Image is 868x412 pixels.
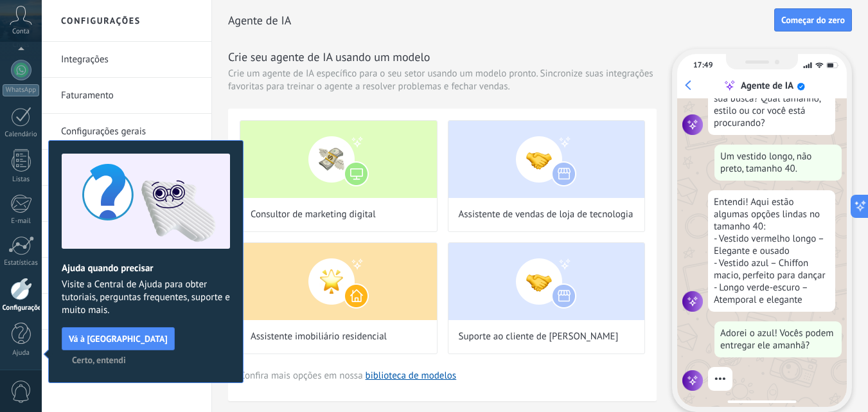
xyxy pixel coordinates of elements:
[228,49,657,65] h3: Crie seu agente de IA usando um modelo
[42,114,211,150] li: Configurações gerais
[240,121,437,198] img: Consultor de marketing digital
[12,28,30,36] span: Conta
[61,78,199,114] a: Faturamento
[3,217,40,226] div: E-mail
[741,80,793,92] div: Agente de IA
[62,278,230,317] span: Visite a Central de Ajuda para obter tutoriais, perguntas frequentes, suporte e muito mais.
[448,243,645,320] img: Suporte ao cliente de varejo
[3,259,40,267] div: Estatísticas
[62,262,230,274] h2: Ajuda quando precisar
[448,121,645,198] img: Assistente de vendas de loja de tecnologia
[3,304,40,312] div: Configurações
[61,114,199,150] a: Configurações gerais
[682,370,703,391] img: agent icon
[774,8,852,31] button: Começar do zero
[3,130,40,139] div: Calendário
[459,330,619,343] span: Suporte ao cliente de [PERSON_NAME]
[42,42,211,78] li: Integrações
[781,15,845,24] span: Começar do zero
[72,355,126,364] span: Certo, entendi
[61,42,199,78] a: Integrações
[708,190,835,312] div: Entendi! Aqui estão algumas opções lindas no tamanho 40: - Vestido vermelho longo – Elegante e ou...
[682,114,703,135] img: agent icon
[228,8,774,33] h2: Agente de IA
[69,334,168,343] span: Vá à [GEOGRAPHIC_DATA]
[240,243,437,320] img: Assistente imobiliário residencial
[228,67,657,93] span: Crie um agente de IA específico para o seu setor usando um modelo pronto. Sincronize suas integra...
[3,349,40,357] div: Ajuda
[714,145,842,181] div: Um vestido longo, não preto, tamanho 40.
[693,60,713,70] div: 17:49
[459,208,633,221] span: Assistente de vendas de loja de tecnologia
[3,84,39,96] div: WhatsApp
[251,208,376,221] span: Consultor de marketing digital
[240,370,456,382] span: Confira mais opções em nossa
[251,330,387,343] span: Assistente imobiliário residencial
[714,321,842,357] div: Adorei o azul! Vocês podem entregar ele amanhã?
[366,370,457,382] a: biblioteca de modelos
[682,291,703,312] img: agent icon
[62,327,175,350] button: Vá à [GEOGRAPHIC_DATA]
[42,78,211,114] li: Faturamento
[66,350,132,370] button: Certo, entendi
[3,175,40,184] div: Listas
